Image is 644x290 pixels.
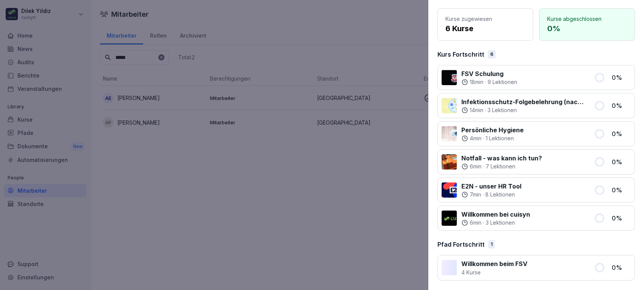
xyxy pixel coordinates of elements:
[461,78,517,86] div: ·
[470,219,481,227] p: 6 min
[612,101,631,110] p: 0 %
[470,106,483,114] p: 14 min
[612,263,631,272] p: 0 %
[461,210,530,219] p: Willkommen bei cuisyn
[445,15,525,23] p: Kurse zugewiesen
[488,50,496,59] div: 6
[488,240,495,249] div: 1
[612,157,631,166] p: 0 %
[461,191,521,198] div: ·
[612,129,631,138] p: 0 %
[437,240,485,249] p: Pfad Fortschritt
[612,185,631,195] p: 0 %
[461,268,527,276] p: 4 Kurse
[488,78,517,86] p: 9 Lektionen
[461,182,521,191] p: E2N - unser HR Tool
[461,135,524,142] div: ·
[461,97,585,106] p: Infektionsschutz-Folgebelehrung (nach §43 IfSG)
[445,23,525,34] p: 6 Kurse
[612,214,631,223] p: 0 %
[461,259,527,268] p: Willkommen beim FSV
[470,78,483,86] p: 18 min
[461,219,530,227] div: ·
[461,154,542,163] p: Notfall - was kann ich tun?
[547,15,627,23] p: Kurse abgeschlossen
[486,219,515,227] p: 3 Lektionen
[470,191,481,198] p: 7 min
[461,106,585,114] div: ·
[470,163,481,170] p: 6 min
[437,50,484,59] p: Kurs Fortschritt
[486,163,515,170] p: 7 Lektionen
[612,73,631,82] p: 0 %
[547,23,627,34] p: 0 %
[488,106,517,114] p: 3 Lektionen
[486,135,514,142] p: 1 Lektionen
[461,125,524,135] p: Persönliche Hygiene
[461,163,542,170] div: ·
[470,135,481,142] p: 4 min
[485,191,515,198] p: 8 Lektionen
[461,69,517,78] p: FSV Schulung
